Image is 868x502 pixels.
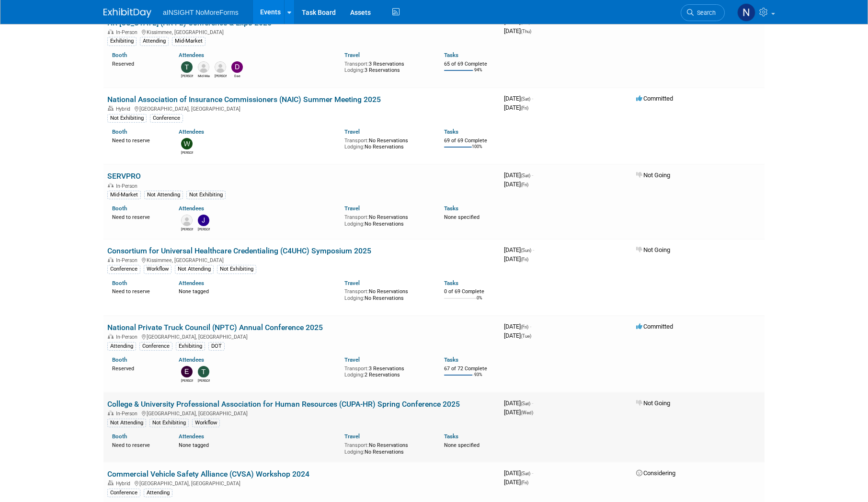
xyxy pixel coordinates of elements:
[681,4,725,21] a: Search
[150,114,183,123] div: Conference
[530,323,531,330] span: -
[107,95,381,104] a: National Association of Insurance Commissioners (NAIC) Summer Meeting 2025
[181,138,193,149] img: Wilma Orozco
[112,440,164,449] div: Need to reserve
[444,365,496,372] div: 67 of 72 Complete
[532,171,533,179] span: -
[344,214,369,220] span: Transport:
[504,104,528,111] span: [DATE]
[192,419,220,427] div: Workflow
[181,377,193,383] div: Eric Guimond
[112,356,127,363] a: Booth
[504,181,528,188] span: [DATE]
[179,440,338,449] div: None tagged
[215,61,226,73] img: Ralph Inzana
[149,419,189,427] div: Not Exhibiting
[108,334,114,339] img: In-Person Event
[521,401,530,406] span: (Sat)
[198,377,210,383] div: Teresa Papanicolaou
[444,137,496,144] div: 69 of 69 Complete
[107,342,136,351] div: Attending
[181,149,193,155] div: Wilma Orozco
[107,246,371,255] a: Consortium for Universal Healthcare Credentialing (C4UHC) Symposium 2025
[636,246,670,253] span: Not Going
[344,356,360,363] a: Travel
[198,226,210,232] div: Jay Holland
[504,479,528,486] span: [DATE]
[163,9,239,16] span: aINSIGHT NoMoreForms
[112,364,164,372] div: Reserved
[344,280,360,286] a: Travel
[444,280,458,286] a: Tasks
[636,171,670,179] span: Not Going
[504,255,528,262] span: [DATE]
[504,27,531,34] span: [DATE]
[107,37,137,46] div: Exhibiting
[179,356,204,363] a: Attendees
[344,59,430,74] div: 3 Reservations 3 Reservations
[107,323,323,332] a: National Private Truck Council (NPTC) Annual Conference 2025
[344,137,369,144] span: Transport:
[198,61,209,73] img: Mid-Market
[504,409,533,416] span: [DATE]
[112,212,164,221] div: Need to reserve
[444,61,496,68] div: 65 of 69 Complete
[112,136,164,144] div: Need to reserve
[181,226,193,232] div: Rachel Maccarone
[504,18,533,25] span: [DATE]
[112,286,164,295] div: Need to reserve
[198,215,209,226] img: Jay Holland
[444,128,458,135] a: Tasks
[108,411,114,415] img: In-Person Event
[107,191,141,199] div: Mid-Market
[179,280,204,286] a: Attendees
[477,296,482,308] td: 0%
[116,334,140,340] span: In-Person
[116,257,140,263] span: In-Person
[472,144,482,157] td: 100%
[444,442,480,448] span: None specified
[737,3,755,22] img: Nichole Brown
[344,128,360,135] a: Travel
[444,356,458,363] a: Tasks
[344,295,365,301] span: Lodging:
[231,73,243,79] div: Dae Kim
[504,323,531,330] span: [DATE]
[504,332,531,339] span: [DATE]
[198,73,210,79] div: Mid-Market
[108,29,114,34] img: In-Person Event
[108,106,114,111] img: Hybrid Event
[344,433,360,440] a: Travel
[107,479,496,487] div: [GEOGRAPHIC_DATA], [GEOGRAPHIC_DATA]
[144,489,172,497] div: Attending
[444,214,480,220] span: None specified
[107,104,496,112] div: [GEOGRAPHIC_DATA], [GEOGRAPHIC_DATA]
[208,342,225,351] div: DOT
[636,323,673,330] span: Committed
[521,410,533,415] span: (Wed)
[344,212,430,227] div: No Reservations No Reservations
[116,411,140,417] span: In-Person
[694,9,716,16] span: Search
[636,18,673,25] span: Committed
[344,449,365,455] span: Lodging:
[107,399,460,409] a: College & University Professional Association for Human Resources (CUPA-HR) Spring Conference 2025
[344,136,430,150] div: No Reservations No Reservations
[107,114,147,123] div: Not Exhibiting
[504,95,533,102] span: [DATE]
[107,469,309,479] a: Commercial Vehicle Safety Alliance (CVSA) Workshop 2024
[107,265,140,274] div: Conference
[344,372,365,378] span: Lodging:
[444,288,496,295] div: 0 of 69 Complete
[474,68,482,80] td: 94%
[521,96,530,102] span: (Sat)
[108,480,114,485] img: Hybrid Event
[521,173,530,178] span: (Sat)
[474,372,482,385] td: 93%
[344,144,365,150] span: Lodging:
[344,61,369,67] span: Transport:
[344,288,369,295] span: Transport:
[108,183,114,188] img: In-Person Event
[198,366,209,377] img: Teresa Papanicolaou
[179,205,204,212] a: Attendees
